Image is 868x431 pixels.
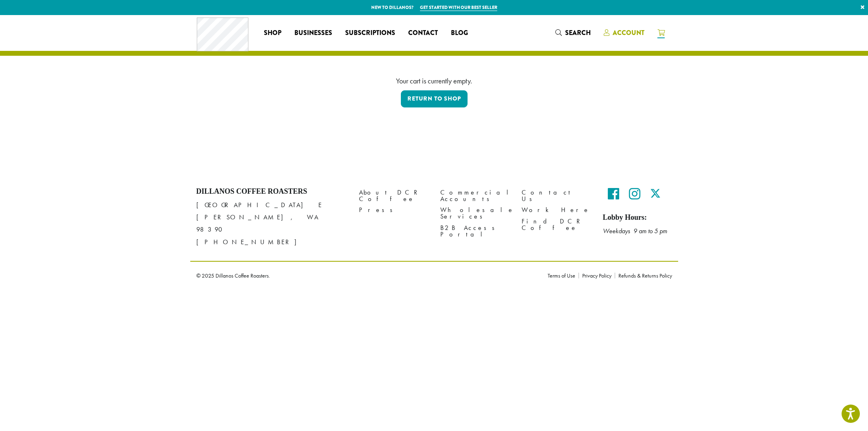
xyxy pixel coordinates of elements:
a: Wholesale Services [440,205,509,222]
a: Terms of Use [548,273,579,278]
a: Privacy Policy [579,273,615,278]
a: Find DCR Coffee [522,216,591,233]
h4: Dillanos Coffee Roasters [196,187,347,196]
p: © 2025 Dillanos Coffee Roasters. [196,273,535,278]
a: Search [549,26,597,39]
span: Account [613,28,644,37]
em: Weekdays 9 am to 5 pm [603,227,667,235]
span: Shop [264,28,281,38]
span: Contact [408,28,438,38]
span: Search [565,28,591,37]
a: Contact Us [522,187,591,205]
a: Get started with our best seller [420,4,497,11]
a: Work Here [522,205,591,216]
p: [GEOGRAPHIC_DATA] E [PERSON_NAME], WA 98390 [PHONE_NUMBER] [196,199,347,248]
a: Press [359,205,428,216]
h5: Lobby Hours: [603,213,672,222]
span: Businesses [294,28,332,38]
a: About DCR Coffee [359,187,428,205]
span: Blog [451,28,468,38]
span: Subscriptions [345,28,395,38]
a: Refunds & Returns Policy [615,273,672,278]
div: Your cart is currently empty. [202,75,666,86]
a: Commercial Accounts [440,187,509,205]
a: Shop [257,26,288,39]
a: Return to shop [401,90,468,107]
a: B2B Access Portal [440,222,509,240]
